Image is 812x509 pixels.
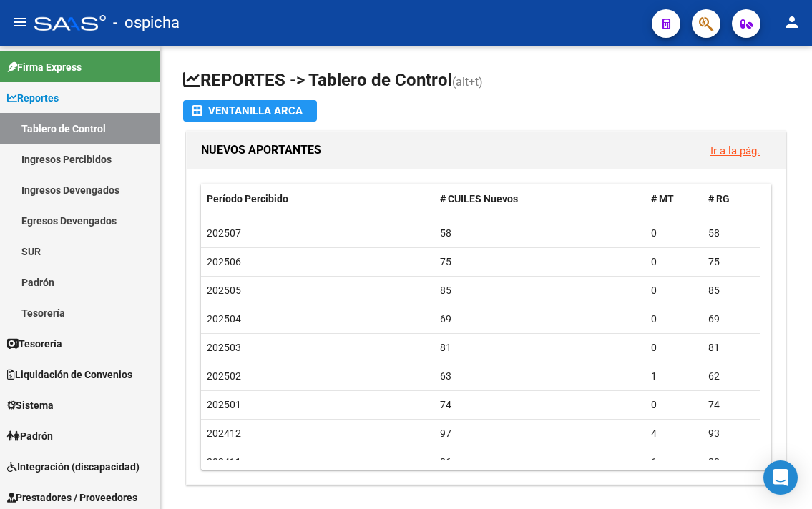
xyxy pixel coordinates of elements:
datatable-header-cell: # RG [703,184,760,214]
span: Período Percibido [207,193,288,204]
span: Firma Express [7,59,82,75]
div: 85 [708,282,754,299]
div: 63 [440,368,640,385]
div: 86 [440,454,640,470]
div: 81 [708,340,754,356]
span: (alt+t) [452,75,483,89]
div: 80 [708,454,754,470]
div: 81 [440,340,640,356]
span: Padrón [7,428,53,444]
span: NUEVOS APORTANTES [201,143,321,157]
span: Reportes [7,90,59,106]
span: # CUILES Nuevos [440,193,518,204]
div: 69 [708,311,754,327]
mat-icon: person [783,14,801,31]
div: 58 [708,225,754,242]
div: 74 [708,397,754,413]
span: 202506 [207,256,241,267]
div: 0 [651,225,697,242]
datatable-header-cell: Período Percibido [201,184,434,214]
div: 1 [651,368,697,385]
div: 58 [440,225,640,242]
a: Ir a la pág. [710,144,760,157]
span: 202504 [207,313,241,325]
span: # MT [651,193,674,204]
span: Tesorería [7,336,62,352]
div: 0 [651,340,697,356]
span: Prestadores / Proveedores [7,490,137,505]
div: 62 [708,368,754,385]
div: 85 [440,282,640,299]
span: Sistema [7,397,54,413]
div: 0 [651,397,697,413]
span: 202507 [207,227,241,239]
h1: REPORTES -> Tablero de Control [183,69,789,94]
button: Ir a la pág. [699,137,771,164]
div: 69 [440,311,640,327]
span: # RG [708,193,730,204]
span: 202502 [207,370,241,382]
button: Ventanilla ARCA [183,100,317,122]
div: 6 [651,454,697,470]
span: 202501 [207,399,241,410]
div: 74 [440,397,640,413]
span: - ospicha [113,7,180,39]
mat-icon: menu [11,14,29,31]
span: 202411 [207,456,241,468]
span: 202412 [207,428,241,439]
div: 75 [440,254,640,270]
div: Ventanilla ARCA [192,100,308,122]
div: 4 [651,425,697,442]
div: 0 [651,282,697,299]
div: 0 [651,311,697,327]
div: 75 [708,254,754,270]
span: 202505 [207,285,241,296]
span: 202503 [207,342,241,353]
span: Liquidación de Convenios [7,367,132,382]
div: 97 [440,425,640,442]
span: Integración (discapacidad) [7,459,140,475]
datatable-header-cell: # MT [645,184,703,214]
div: 0 [651,254,697,270]
div: Open Intercom Messenger [763,460,798,495]
datatable-header-cell: # CUILES Nuevos [434,184,646,214]
div: 93 [708,425,754,442]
